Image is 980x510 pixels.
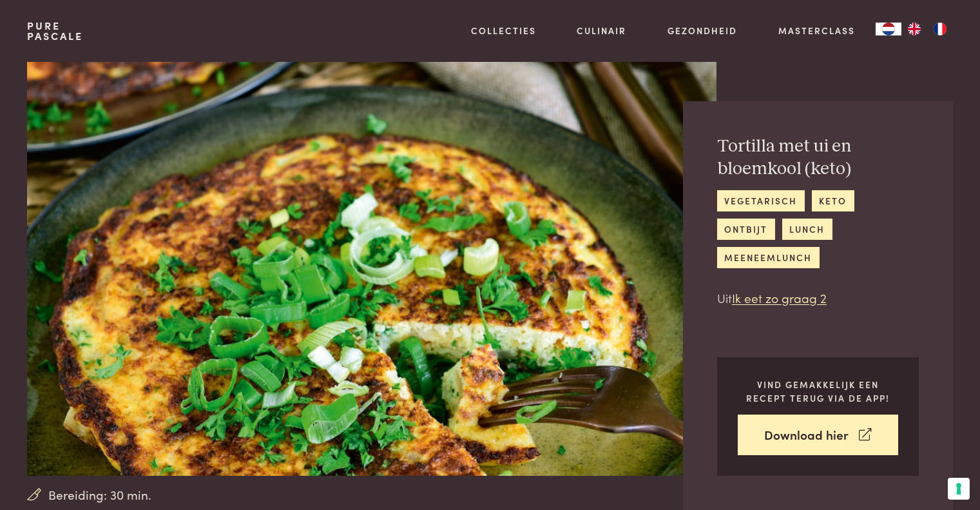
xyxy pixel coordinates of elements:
h2: Tortilla met ui en bloemkool (keto) [717,135,919,180]
a: Ik eet zo graag 2 [732,289,827,306]
a: meeneemlunch [717,247,820,268]
img: Tortilla met ui en bloemkool (keto) [27,62,716,476]
a: ontbijt [717,219,775,240]
a: vegetarisch [717,190,805,211]
a: keto [812,190,854,211]
a: FR [927,23,953,35]
a: Masterclass [778,24,855,37]
a: Gezondheid [668,24,737,37]
p: Vind gemakkelijk een recept terug via de app! [738,378,898,404]
a: Download hier [738,415,898,455]
div: Language [876,23,901,35]
a: Culinair [577,24,626,37]
a: Collecties [471,24,536,37]
ul: Language list [901,23,953,35]
a: lunch [782,219,832,240]
a: NL [876,23,901,35]
a: PurePascale [27,21,83,41]
aside: Language selected: Nederlands [876,23,953,35]
button: Uw voorkeuren voor toestemming voor trackingtechnologieën [948,478,970,500]
p: Uit [717,289,919,308]
span: Bereiding: 30 min. [48,485,151,504]
a: EN [901,23,927,35]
